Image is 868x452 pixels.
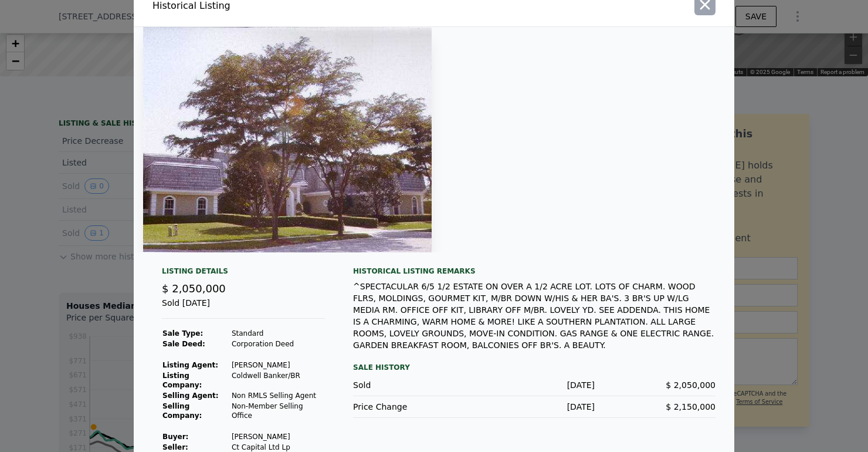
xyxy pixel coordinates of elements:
[162,340,205,348] strong: Sale Deed:
[353,281,716,351] div: ^SPECTACULAR 6/5 1/2 ESTATE ON OVER A 1/2 ACRE LOT. LOTS OF CHARM. WOOD FLRS, MOLDINGS, GOURMET K...
[231,401,325,421] td: Non-Member Selling Office
[162,433,188,441] strong: Buyer :
[666,402,716,411] span: $ 2,150,000
[474,379,595,391] div: [DATE]
[353,379,474,391] div: Sold
[162,392,219,400] strong: Selling Agent:
[353,360,716,375] div: Sale History
[162,372,202,389] strong: Listing Company:
[666,380,716,390] span: $ 2,050,000
[162,361,218,369] strong: Listing Agent:
[231,431,325,442] td: [PERSON_NAME]
[474,401,595,413] div: [DATE]
[162,267,325,281] div: Listing Details
[231,370,325,390] td: Coldwell Banker/BR
[231,339,325,349] td: Corporation Deed
[162,443,188,451] strong: Seller :
[143,27,432,252] img: Property Img
[162,297,325,319] div: Sold [DATE]
[162,329,203,338] strong: Sale Type:
[162,282,226,295] span: $ 2,050,000
[353,267,716,276] div: Historical Listing remarks
[231,390,325,401] td: Non RMLS Selling Agent
[162,402,202,420] strong: Selling Company:
[231,328,325,339] td: Standard
[231,360,325,370] td: [PERSON_NAME]
[353,401,474,413] div: Price Change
